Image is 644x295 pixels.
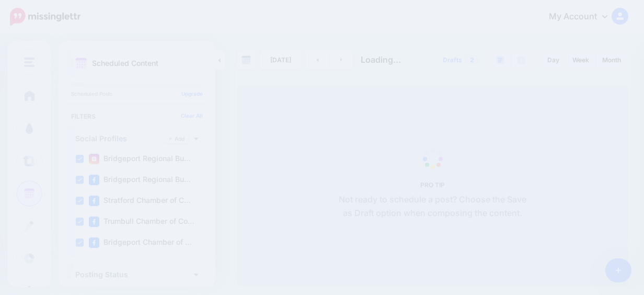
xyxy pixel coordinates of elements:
p: Scheduled Posts [71,91,203,96]
img: Missinglettr [10,8,80,26]
p: Scheduled Content [92,60,158,67]
img: paragraph-boxed.png [496,56,504,64]
label: Trumbull Chamber of Co… [89,217,194,227]
img: facebook-square.png [89,237,99,248]
span: Drafts [443,57,462,63]
h4: Filters [71,112,203,120]
p: Not ready to schedule a post? Choose the Save as Draft option when composing the content. [335,193,531,220]
img: facebook-square.png [89,217,99,227]
img: facebook-square.png [89,175,99,185]
a: Add [165,134,189,143]
a: Day [541,52,566,69]
img: instagram-square.png [89,154,99,164]
img: facebook-square.png [89,196,99,206]
span: 2 [465,55,479,65]
img: calendar-grey-darker.png [241,55,251,65]
h4: Social Profiles [75,135,165,142]
label: Bridgeport Regional Bu… [89,175,191,185]
img: menu.png [24,58,34,67]
span: Loading... [361,54,401,65]
label: Bridgeport Chamber of … [89,237,192,248]
a: My Account [538,4,628,30]
label: Stratford Chamber of C… [89,196,191,206]
a: Drafts2 [436,51,486,70]
img: calendar.png [75,58,87,69]
h5: PRO TIP [335,181,531,189]
a: Upgrade [181,90,203,97]
a: Week [566,52,595,69]
a: Clear All [181,112,203,119]
img: facebook-grey-square.png [517,56,525,64]
label: Bridgeport Regional Bu… [89,154,191,164]
a: [DATE] [260,51,302,70]
a: Month [596,52,627,69]
h4: Posting Status [75,271,194,278]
